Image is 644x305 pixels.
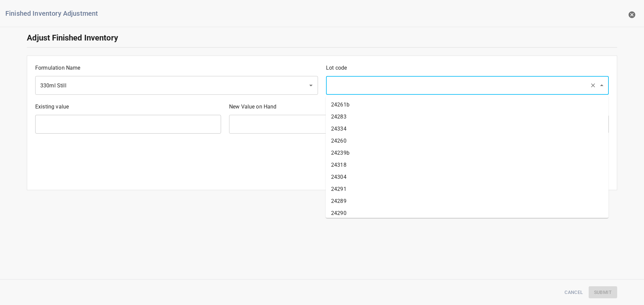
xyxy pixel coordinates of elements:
[5,8,585,19] h6: Finished Inventory Adjustment
[326,135,608,147] li: 24260
[306,81,316,90] button: Open
[229,103,415,111] p: New Value on Hand
[326,195,608,207] li: 24289
[588,81,598,90] button: Clear
[35,64,318,72] p: Formulation Name
[562,286,586,299] button: Cancel
[326,111,608,123] li: 24283
[565,288,583,297] span: Cancel
[326,99,608,111] li: 24261b
[326,123,608,135] li: 24334
[326,64,609,72] p: Lot code
[35,103,221,111] p: Existing value
[597,81,606,90] button: Close
[326,159,608,171] li: 24318
[27,32,617,43] h5: Adjust Finished Inventory
[326,183,608,195] li: 24291
[326,171,608,183] li: 24304
[326,207,608,219] li: 24290
[326,147,608,159] li: 24239b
